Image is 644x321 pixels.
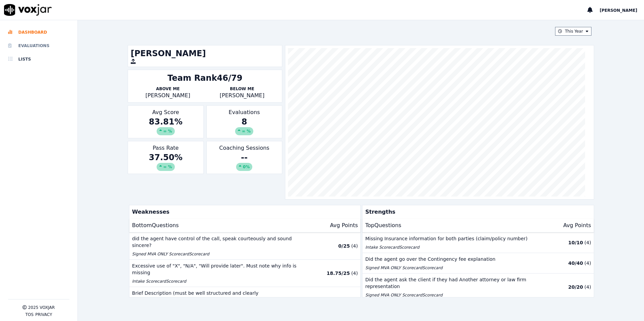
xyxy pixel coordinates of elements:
p: Signed MVA ONLY Scorecard Scorecard [365,292,535,298]
div: -- [210,152,279,171]
p: Signed MVA ONLY Scorecard Scorecard [365,265,535,271]
span: [PERSON_NAME] [600,8,637,13]
a: Lists [8,52,69,66]
div: Avg Score [128,105,203,138]
button: Did the agent go over the Contingency fee explanation Signed MVA ONLY ScorecardScorecard 40/40 (4) [362,253,593,274]
a: Dashboard [8,26,69,39]
p: Signed MVA ONLY Scorecard Scorecard [132,251,301,257]
div: Team Rank 46/79 [167,73,242,83]
p: Did the agent ask the client if they had Another attorney or law firm representation [365,276,535,290]
p: Excessive use of "X", "N/A", "Will provide later". Must note why info is missing [132,262,301,276]
p: 2025 Voxjar [28,305,55,310]
p: Missing Insurance information for both parties (claim/policy number) [365,235,535,242]
div: Pass Rate [128,141,203,174]
button: Privacy [35,312,52,317]
p: 40 / 40 [568,260,583,266]
p: ( 4 ) [584,239,591,246]
p: [PERSON_NAME] [205,92,279,100]
p: 20 / 20 [568,284,583,290]
img: voxjar logo [4,4,52,16]
button: Excessive use of "X", "N/A", "Will provide later". Must note why info is missing Intake Scorecard... [129,260,360,287]
button: Missing Insurance information for both parties (claim/policy number) Intake ScorecardScorecard 10... [362,233,593,253]
div: ∞ % [157,127,175,135]
div: ∞ % [235,127,253,135]
div: 0% [236,163,252,171]
p: Below Me [205,86,279,92]
p: Avg Points [563,221,591,229]
div: 8 [210,116,279,135]
div: 83.81 % [131,116,200,135]
h1: [PERSON_NAME] [131,48,279,59]
p: did the agent have control of the call, speak courteously and sound sincere? [132,235,301,249]
p: [PERSON_NAME] [131,92,205,100]
p: Weaknesses [129,205,358,219]
a: Evaluations [8,39,69,52]
p: Strengths [362,205,591,219]
button: TOS [25,312,33,317]
button: Brief Description (must be well structured and clearly explained)/Proper use of generated AI summ... [129,287,360,314]
p: ( 4 ) [351,243,358,249]
p: Did the agent go over the Contingency fee explanation [365,256,535,262]
p: ( 4 ) [584,260,591,266]
div: Coaching Sessions [206,141,282,174]
p: 10 / 10 [568,239,583,246]
div: ∞ % [157,163,175,171]
p: ( 4 ) [351,270,358,277]
button: This Year [555,27,591,36]
div: Evaluations [206,105,282,138]
p: Intake Scorecard Scorecard [365,245,535,250]
p: 0 / 25 [338,243,350,249]
p: 18.75 / 25 [327,270,350,277]
div: 37.50 % [131,152,200,171]
p: Top Questions [365,221,401,229]
button: [PERSON_NAME] [600,6,644,14]
p: Brief Description (must be well structured and clearly explained)/Proper use of generated AI summary [132,290,301,303]
p: Bottom Questions [132,221,179,229]
p: Above Me [131,86,205,92]
button: Did the agent ask the client if they had Another attorney or law firm representation Signed MVA O... [362,274,593,301]
p: Intake Scorecard Scorecard [132,279,301,284]
p: Avg Points [330,221,358,229]
p: ( 4 ) [584,284,591,290]
button: did the agent have control of the call, speak courteously and sound sincere? Signed MVA ONLY Scor... [129,233,360,260]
